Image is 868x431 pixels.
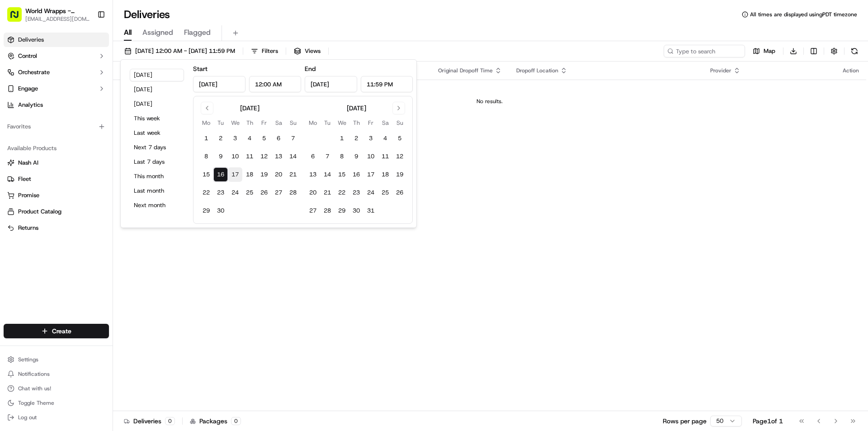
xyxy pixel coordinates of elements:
[231,417,241,425] div: 0
[257,167,271,182] button: 19
[247,45,282,57] button: Filters
[242,185,257,200] button: 25
[7,224,105,232] a: Returns
[378,167,392,182] button: 18
[228,118,242,128] th: Wednesday
[4,49,109,63] button: Control
[124,27,132,38] span: All
[392,102,405,114] button: Go to next month
[18,202,69,211] span: Knowledge Base
[286,118,300,128] th: Sunday
[199,118,213,128] th: Monday
[120,45,239,57] button: [DATE] 12:00 AM - [DATE] 11:59 PM
[9,132,24,146] img: Jandy Espique
[392,149,407,164] button: 12
[306,167,320,182] button: 13
[378,118,392,128] th: Saturday
[9,9,27,27] img: Nash
[7,175,105,183] a: Fleet
[363,167,378,182] button: 17
[7,191,105,199] a: Promise
[199,185,213,200] button: 22
[7,208,105,216] a: Product Catalog
[4,98,109,112] a: Analytics
[363,149,378,164] button: 10
[9,203,16,210] div: 📗
[193,76,245,92] input: Date
[18,356,38,363] span: Settings
[363,185,378,200] button: 24
[271,118,286,128] th: Saturday
[4,119,109,134] div: Favorites
[4,188,109,203] button: Promise
[240,104,259,113] div: [DATE]
[130,127,184,139] button: Last week
[213,149,228,164] button: 9
[52,327,71,336] span: Create
[335,149,349,164] button: 8
[117,98,863,105] div: No results.
[130,199,184,212] button: Next month
[199,149,213,164] button: 8
[130,83,184,96] button: [DATE]
[361,76,413,92] input: Time
[4,368,109,380] button: Notifications
[130,141,184,154] button: Next 7 days
[242,118,257,128] th: Thursday
[4,353,109,366] button: Settings
[18,208,61,216] span: Product Catalog
[4,382,109,395] button: Chat with us!
[271,149,286,164] button: 13
[213,167,228,182] button: 16
[764,47,775,55] span: Map
[4,204,109,219] button: Product Catalog
[75,165,78,172] span: •
[5,199,73,215] a: 📗Knowledge Base
[199,131,213,146] button: 1
[76,203,84,210] div: 💻
[4,324,109,338] button: Create
[64,224,109,231] a: Powered byPylon
[142,27,173,38] span: Assigned
[18,159,38,167] span: Nash AI
[24,58,163,68] input: Got a question? Start typing here...
[392,118,407,128] th: Sunday
[28,165,73,172] span: [PERSON_NAME]
[286,185,300,200] button: 28
[335,185,349,200] button: 22
[271,167,286,182] button: 20
[378,131,392,146] button: 4
[9,86,25,103] img: 1736555255976-a54dd68f-1ca7-489b-9aae-adbdc363a1c4
[213,185,228,200] button: 23
[140,116,165,127] button: See all
[18,224,38,232] span: Returns
[305,47,321,55] span: Views
[749,45,779,57] button: Map
[378,149,392,164] button: 11
[306,149,320,164] button: 6
[438,67,493,74] span: Original Dropoff Time
[130,170,184,183] button: This month
[124,417,175,426] div: Deliveries
[257,185,271,200] button: 26
[4,221,109,235] button: Returns
[9,36,165,51] p: Welcome 👋
[19,86,35,103] img: 1755196953914-cd9d9cba-b7f7-46ee-b6f5-75ff69acacf5
[193,65,208,73] label: Start
[320,185,335,200] button: 21
[349,204,363,218] button: 30
[18,101,43,109] span: Analytics
[7,159,105,167] a: Nash AI
[347,104,366,113] div: [DATE]
[4,65,109,80] button: Orchestrate
[271,131,286,146] button: 6
[18,85,38,93] span: Engage
[124,7,170,22] h1: Deliveries
[750,11,857,18] span: All times are displayed using PDT timezone
[4,33,109,47] a: Deliveries
[18,385,51,392] span: Chat with us!
[349,131,363,146] button: 2
[286,131,300,146] button: 7
[213,118,228,128] th: Tuesday
[73,199,149,215] a: 💻API Documentation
